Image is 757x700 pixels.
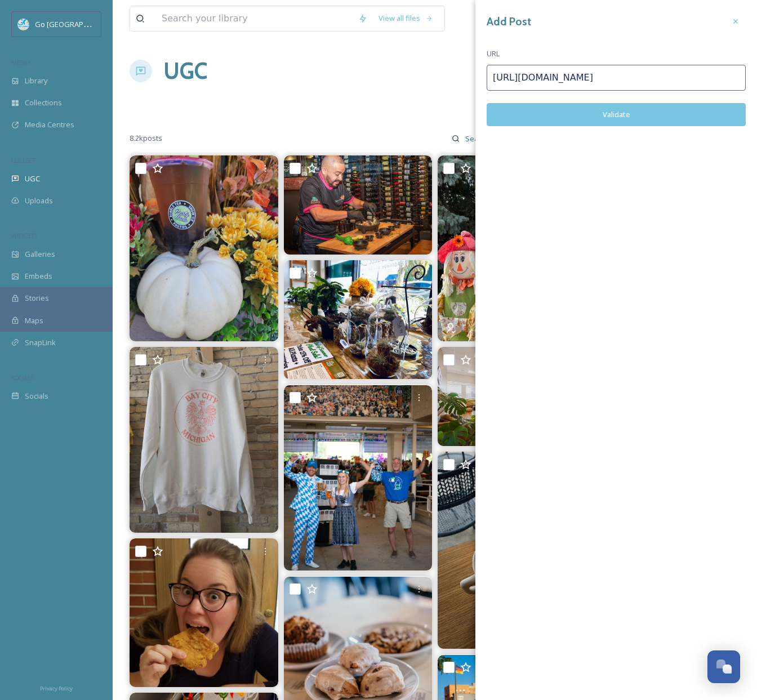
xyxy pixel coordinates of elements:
img: Say schnitzel! #shitdaradoes #foodie #frankenmuth [130,538,278,687]
button: Open Chat [707,650,740,683]
img: Good news, Saginaw friends! We’ve adjusted our hours to better serve you. Our Saginaw location is... [438,347,586,446]
span: UGC [25,173,40,184]
span: Media Centres [25,119,74,130]
span: Socials [25,391,48,402]
span: Uploads [25,195,53,206]
a: View all files [373,7,439,29]
span: Collections [25,97,62,108]
span: SOCIALS [11,373,34,382]
button: Validate [487,103,746,126]
img: GoGreatLogo_MISkies_RegionalTrails%20%281%29.png [18,19,29,30]
span: Stories [25,293,49,304]
span: Maps [25,315,43,326]
img: 🎃 Sip smart this fall! 🎃 We now have sugar-free pumpkin tea — cozy, flavorful, and guilt-free. Wa... [130,155,278,341]
h3: Add Post [487,14,531,30]
a: UGC [163,54,207,88]
span: Galleries [25,249,55,260]
span: WIDGETS [11,231,37,240]
span: Library [25,75,47,86]
span: COLLECT [11,156,35,164]
img: Shop end of summer deals now 💚 All plants, accessories, plant bar items, terrariums, macramé, and... [284,260,433,379]
span: SnapLink [25,337,56,348]
input: https://www.instagram.com/p/Cp-0BNCLzu8/ [487,65,746,91]
a: Privacy Policy [40,681,73,694]
input: Search your library [156,6,353,31]
img: Celebrate fall in Frankenmuth at Scarecrow Fest! 🎃🍂 Enjoy FREE family-fun during the last two wee... [438,155,586,341]
img: Are you ready for pumpkin spice? 🙋‍♀️We definitely are!! Check back tomorrow to see what we’ve cr... [438,452,586,649]
img: We're hiring! Call, email, or submit an inquiry today to learn more! [284,155,433,255]
span: URL [487,48,500,59]
span: Embeds [25,271,52,282]
span: MEDIA [11,58,31,66]
img: 🍂✨ Fall is almost here, time to get cozy! ✨🍂 Stay warm in style with a Golden Gallery sweatshirt.... [130,347,278,532]
span: 8.2k posts [130,133,162,144]
span: Go [GEOGRAPHIC_DATA] [35,19,118,29]
img: Willkommen to the only officially sanctioned Oktoberfest outside of Munich! 🍻 Celebrate Frankenmu... [284,385,433,570]
input: Search [460,127,496,150]
span: Privacy Policy [40,685,73,692]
